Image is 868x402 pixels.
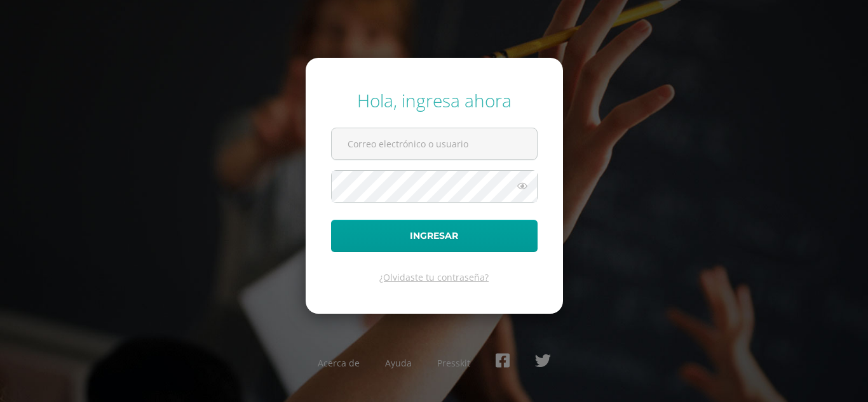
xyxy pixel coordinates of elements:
[318,357,360,369] a: Acerca de
[437,357,470,369] a: Presskit
[331,220,538,252] button: Ingresar
[385,357,412,369] a: Ayuda
[332,128,537,159] input: Correo electrónico o usuario
[379,271,489,283] a: ¿Olvidaste tu contraseña?
[331,88,538,112] div: Hola, ingresa ahora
